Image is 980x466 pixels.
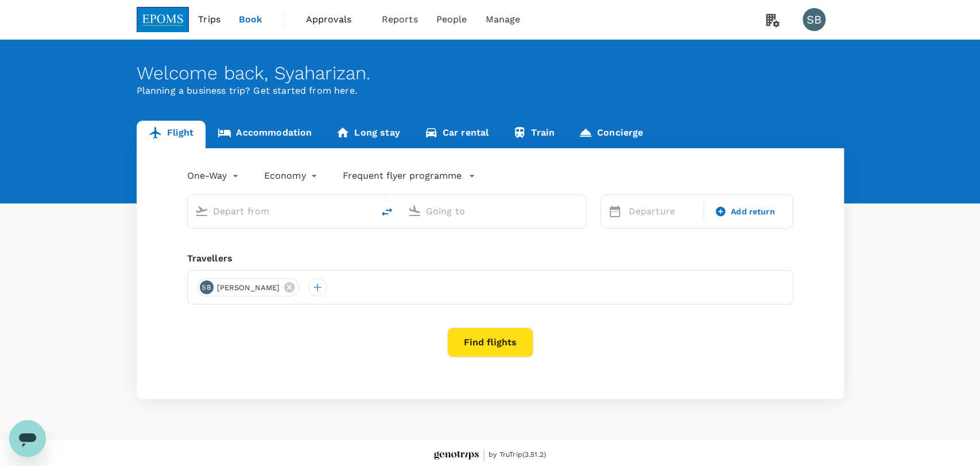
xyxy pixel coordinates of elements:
a: Long stay [324,121,412,148]
button: Frequent flyer programme [343,169,475,183]
button: delete [373,198,401,226]
img: EPOMS SDN BHD [137,7,189,32]
span: People [436,13,467,26]
span: Manage [485,13,520,26]
div: SB [803,8,826,31]
button: Find flights [447,328,533,357]
span: Reports [382,13,418,26]
span: Approvals [306,13,363,26]
span: [PERSON_NAME] [210,282,287,294]
span: Add return [731,206,775,218]
button: Open [365,210,367,212]
div: SB[PERSON_NAME] [197,278,300,296]
input: Going to [426,202,562,220]
a: Accommodation [206,121,324,148]
span: Trips [198,13,220,26]
button: Open [578,210,580,212]
div: SB [200,280,214,294]
p: Departure [629,205,696,218]
div: One-Way [187,167,241,185]
img: Genotrips - EPOMS [434,451,479,460]
div: Welcome back , Syaharizan . [137,63,844,84]
p: Frequent flyer programme [343,169,462,183]
a: Flight [137,121,206,148]
a: Concierge [567,121,655,148]
iframe: Button to launch messaging window [9,420,46,457]
span: by TruTrip ( 3.51.2 ) [489,449,546,461]
a: Train [501,121,567,148]
p: Planning a business trip? Get started from here. [137,84,844,98]
div: Travellers [187,252,793,265]
input: Depart from [213,202,349,220]
span: Book [239,13,263,26]
a: Car rental [412,121,501,148]
div: Economy [264,167,320,185]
